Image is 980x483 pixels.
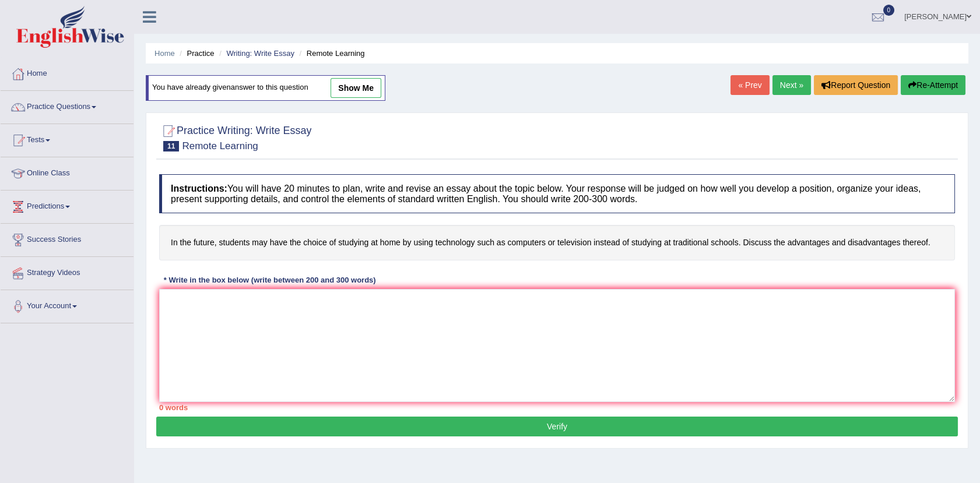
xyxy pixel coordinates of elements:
[1,58,134,87] a: Home
[154,49,175,58] a: Home
[182,140,258,151] small: Remote Learning
[159,275,380,286] div: * Write in the box below (write between 200 and 300 words)
[331,78,381,98] a: show me
[1,290,134,319] a: Your Account
[171,184,227,193] b: Instructions:
[159,174,955,213] h4: You will have 20 minutes to plan, write and revise an essay about the topic below. Your response ...
[1,257,134,286] a: Strategy Videos
[730,75,769,95] a: « Prev
[1,124,134,153] a: Tests
[297,48,365,59] li: Remote Learning
[883,5,895,16] span: 0
[159,122,311,151] h2: Practice Writing: Write Essay
[772,75,811,95] a: Next »
[156,417,958,436] button: Verify
[177,48,214,59] li: Practice
[159,402,955,413] div: 0 words
[1,91,134,120] a: Practice Questions
[163,141,179,151] span: 11
[159,225,955,260] h4: In the future, students may have the choice of studying at home by using technology such as compu...
[1,157,134,186] a: Online Class
[1,191,134,220] a: Predictions
[1,224,134,253] a: Success Stories
[901,75,965,95] button: Re-Attempt
[146,75,385,101] div: You have already given answer to this question
[226,49,294,58] a: Writing: Write Essay
[814,75,898,95] button: Report Question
